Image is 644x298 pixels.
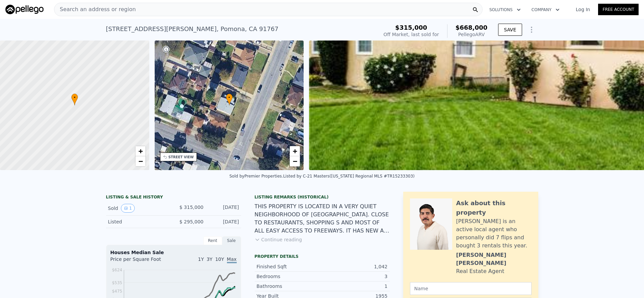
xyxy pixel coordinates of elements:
a: Zoom in [290,146,300,156]
span: • [71,94,78,101]
span: 3Y [207,256,212,262]
span: 1Y [198,256,204,262]
button: View historical data [121,204,135,213]
img: Pellego [5,5,44,14]
div: LISTING & SALE HISTORY [106,194,241,201]
div: 1 [322,283,388,290]
div: Sold [108,204,168,213]
div: [DATE] [209,204,239,213]
a: Zoom in [135,146,146,156]
div: Real Estate Agent [456,267,505,275]
div: • [71,93,78,105]
div: Bedrooms [257,273,322,280]
input: Name [410,282,532,295]
div: Houses Median Sale [110,249,237,256]
tspan: $624 [112,268,122,272]
div: • [226,93,233,105]
a: Zoom out [290,156,300,166]
a: Log In [568,6,598,13]
button: Show Options [525,23,538,36]
div: Ask about this property [456,198,532,217]
div: Sold by Premier Properties . [229,174,283,179]
span: • [226,94,233,101]
span: Search an address or region [54,5,136,13]
span: Max [227,256,237,263]
div: [PERSON_NAME] [PERSON_NAME] [456,251,532,267]
a: Free Account [598,4,639,15]
div: THIS PROPERTY IS LOCATED IN A VERY QUIET NEIGHBORHOOD OF [GEOGRAPHIC_DATA]. CLOSE TO RESTAURANTS,... [255,202,390,235]
a: Zoom out [135,156,146,166]
div: Property details [255,254,390,259]
div: Listed by C-21 Masters ([US_STATE] Regional MLS #TR15233303) [283,174,414,179]
span: $668,000 [456,24,488,31]
span: $315,000 [395,24,427,31]
div: Rent [203,236,222,245]
div: [STREET_ADDRESS][PERSON_NAME] , Pomona , CA 91767 [106,24,279,34]
div: 3 [322,273,388,280]
span: 10Y [215,256,224,262]
div: Off Market, last sold for [384,31,439,38]
div: Finished Sqft [257,263,322,270]
span: $ 295,000 [179,219,203,224]
div: STREET VIEW [169,155,194,160]
span: $ 315,000 [179,205,203,210]
span: + [138,147,143,155]
div: Pellego ARV [456,31,488,38]
div: Bathrooms [257,283,322,290]
button: Continue reading [255,236,302,243]
button: Solutions [484,4,526,16]
button: SAVE [498,24,522,36]
tspan: $475 [112,289,122,294]
div: 1,042 [322,263,388,270]
div: Listed [108,218,168,225]
tspan: $535 [112,280,122,285]
div: Sale [222,236,241,245]
div: [DATE] [209,218,239,225]
span: + [293,147,297,155]
div: [PERSON_NAME] is an active local agent who personally did 7 flips and bought 3 rentals this year. [456,217,532,250]
span: − [293,157,297,165]
div: Listing Remarks (Historical) [255,194,390,200]
span: − [138,157,143,165]
button: Company [526,4,565,16]
div: Price per Square Foot [110,256,174,267]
